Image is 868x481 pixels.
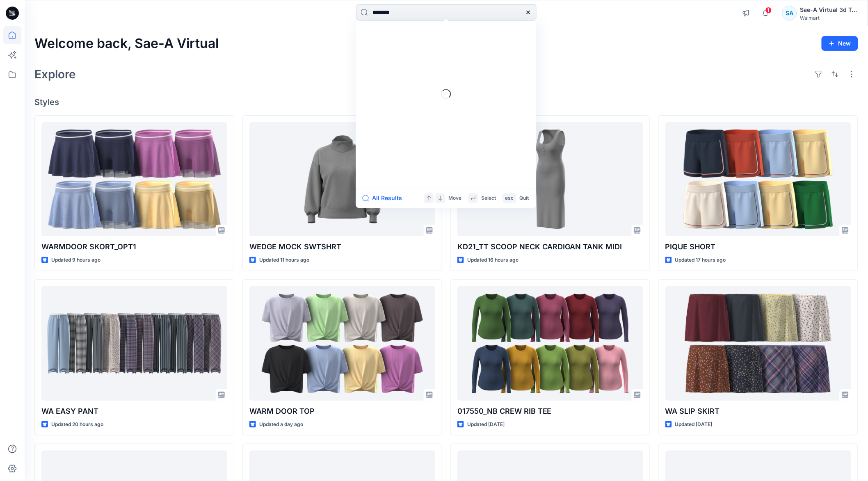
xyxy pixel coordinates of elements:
p: Move [449,194,462,203]
p: WARM DOOR TOP [249,406,435,417]
p: WA EASY PANT [41,406,227,417]
a: KD21_TT SCOOP NECK CARDIGAN TANK MIDI [457,122,643,236]
h4: Styles [34,97,858,107]
p: Updated [DATE] [467,420,505,429]
a: WEDGE MOCK SWTSHRT [249,122,435,236]
p: Select [482,194,496,203]
p: Updated 11 hours ago [259,256,309,264]
p: Quit [520,194,529,203]
h2: Welcome back, Sae-A Virtual [34,36,219,51]
div: SA [782,6,797,21]
p: Updated 16 hours ago [467,256,519,264]
a: WARM DOOR TOP [249,286,435,400]
div: Walmart [800,15,858,21]
p: WARMDOOR SKORT_OPT1 [41,241,227,253]
button: All Results [363,193,408,203]
p: PIQUE SHORT [665,241,851,253]
a: WA SLIP SKIRT [665,286,851,400]
span: 1 [765,7,772,14]
p: WEDGE MOCK SWTSHRT [249,241,435,253]
h2: Explore [34,68,76,81]
p: Updated [DATE] [675,420,713,429]
a: WA EASY PANT [41,286,227,400]
div: Sae-A Virtual 3d Team [800,5,858,15]
p: esc [505,194,514,203]
p: KD21_TT SCOOP NECK CARDIGAN TANK MIDI [457,241,643,253]
p: Updated 17 hours ago [675,256,726,264]
p: Updated 20 hours ago [51,420,103,429]
p: Updated 9 hours ago [51,256,101,264]
button: New [822,36,858,51]
p: 017550_NB CREW RIB TEE [457,406,643,417]
a: 017550_NB CREW RIB TEE [457,286,643,400]
p: WA SLIP SKIRT [665,406,851,417]
a: PIQUE SHORT [665,122,851,236]
p: Updated a day ago [259,420,303,429]
a: WARMDOOR SKORT_OPT1 [41,122,227,236]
